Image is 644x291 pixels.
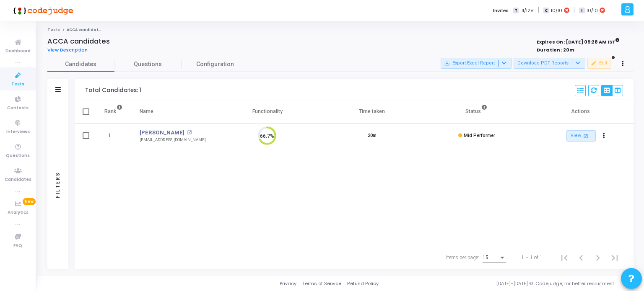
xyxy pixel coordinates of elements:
span: | [574,6,575,15]
div: Filters [54,139,62,231]
span: Contests [7,105,29,112]
span: Configuration [196,60,234,69]
div: Total Candidates: 1 [85,87,141,94]
span: T [513,8,519,14]
span: C [543,8,549,14]
span: New [23,198,36,205]
span: Analytics [8,209,29,216]
span: 10/10 [587,7,598,14]
span: ACCA candidates [67,27,104,32]
div: Items per page: [446,254,479,261]
span: Candidates [47,60,114,69]
button: Previous page [573,249,589,266]
button: First page [556,249,573,266]
nav: breadcrumb [47,27,634,33]
mat-icon: open_in_new [187,130,192,135]
a: Refund Policy [347,280,379,287]
a: View [566,130,596,142]
div: 20m [368,132,377,139]
span: 111/128 [520,7,534,14]
span: 15 [483,255,488,260]
strong: Duration : 20m [537,46,574,53]
strong: Expires On : [DATE] 09:28 AM IST [537,36,620,46]
td: 1 [96,124,131,148]
th: Actions [529,100,634,124]
span: Mid Performer [464,133,495,138]
mat-icon: open_in_new [582,132,589,139]
a: Terms of Service [302,280,341,287]
span: Questions [6,152,30,160]
div: View Options [601,85,623,96]
button: Last page [606,249,623,266]
span: Dashboard [5,48,31,55]
div: Name [140,107,153,116]
span: FAQ [13,242,22,250]
button: Next page [589,249,606,266]
div: Time taken [359,107,385,116]
button: Export Excel Report [441,58,512,69]
th: Status [424,100,529,124]
label: Invites: [493,7,510,14]
span: Interviews [6,129,30,136]
span: | [538,6,539,15]
span: View Description [47,46,88,53]
div: [DATE]-[DATE] © Codejudge, for better recruitment. [379,280,634,287]
button: Edit [587,58,610,69]
a: [PERSON_NAME] [140,129,184,137]
span: Questions [114,60,182,69]
a: Tests [47,27,60,32]
img: logo [10,2,73,19]
mat-select: Items per page: [483,255,506,261]
a: Privacy [280,280,296,287]
div: 1 – 1 of 1 [521,254,543,261]
span: 10/10 [551,7,562,14]
mat-icon: save_alt [444,60,450,66]
a: View Description [47,47,94,53]
div: [EMAIL_ADDRESS][DOMAIN_NAME] [140,137,206,143]
mat-icon: edit [591,60,597,66]
button: Actions [598,130,610,142]
span: Tests [11,81,24,88]
span: Candidates [5,176,31,183]
span: I [579,8,584,14]
th: Rank [96,100,131,124]
th: Functionality [215,100,320,124]
h4: ACCA candidates [47,37,110,46]
button: Download PDF Reports [514,58,585,69]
